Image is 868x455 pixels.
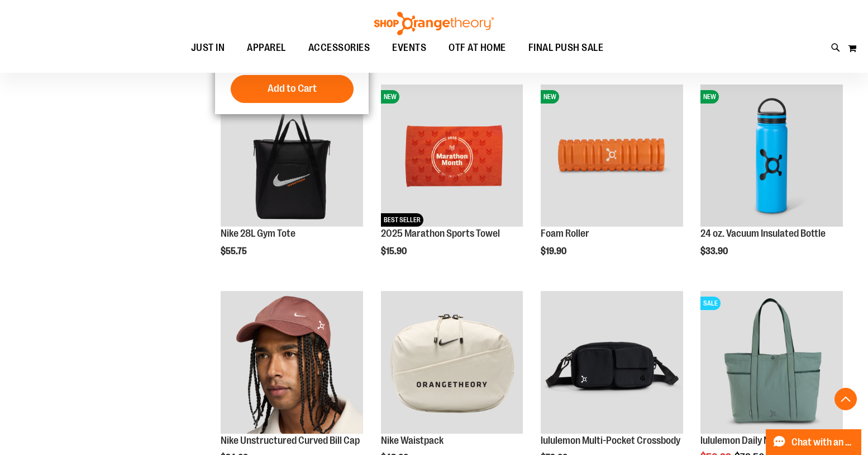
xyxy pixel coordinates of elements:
[381,435,443,446] a: Nike Waistpack
[373,12,495,35] img: Shop Orangetheory
[700,90,719,104] span: NEW
[381,85,523,227] img: 2025 Marathon Sports Towel
[541,435,680,446] a: lululemon Multi-Pocket Crossbody
[541,85,683,229] a: Foam RollerNEW
[231,75,354,103] button: Add to Cart
[221,85,363,227] img: Nike 28L Gym Tote
[700,297,721,310] span: SALE
[381,85,523,229] a: 2025 Marathon Sports TowelNEWBEST SELLER
[381,90,399,104] span: NEW
[437,35,517,61] a: OTF AT HOME
[700,85,843,227] img: 24 oz. Vacuum Insulated Bottle
[221,228,295,239] a: Nike 28L Gym Tote
[308,35,370,60] span: ACCESSORIES
[375,79,529,285] div: product
[268,82,317,95] span: Add to Cart
[700,246,729,256] span: $33.90
[221,85,363,229] a: Nike 28L Gym ToteNEW
[541,291,683,434] img: lululemon Multi-Pocket Crossbody
[766,429,862,455] button: Chat with an Expert
[221,291,363,434] img: Nike Unstructured Curved Bill Cap
[392,35,426,60] span: EVENTS
[381,291,523,434] img: Nike Waistpack
[541,90,559,104] span: NEW
[180,35,236,61] a: JUST IN
[247,35,286,60] span: APPAREL
[236,35,297,61] a: APPAREL
[541,246,568,256] span: $19.90
[700,291,843,434] img: lululemon Daily Multi-Pocket Tote
[541,228,589,239] a: Foam Roller
[535,79,689,285] div: product
[834,388,857,410] button: Back To Top
[700,435,837,446] a: lululemon Daily Multi-Pocket Tote
[700,85,843,229] a: 24 oz. Vacuum Insulated BottleNEW
[700,228,826,239] a: 24 oz. Vacuum Insulated Bottle
[528,35,604,60] span: FINAL PUSH SALE
[381,291,523,435] a: Nike Waistpack
[381,213,423,227] span: BEST SELLER
[449,35,506,60] span: OTF AT HOME
[541,291,683,435] a: lululemon Multi-Pocket Crossbody
[221,435,360,446] a: Nike Unstructured Curved Bill Cap
[695,79,848,285] div: product
[381,246,408,256] span: $15.90
[221,246,249,256] span: $55.75
[221,291,363,435] a: Nike Unstructured Curved Bill Cap
[381,35,437,61] a: EVENTS
[517,35,615,61] a: FINAL PUSH SALE
[215,79,369,285] div: product
[297,35,381,60] a: ACCESSORIES
[191,35,225,60] span: JUST IN
[791,437,855,448] span: Chat with an Expert
[700,291,843,435] a: lululemon Daily Multi-Pocket ToteSALE
[541,85,683,227] img: Foam Roller
[381,228,500,239] a: 2025 Marathon Sports Towel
